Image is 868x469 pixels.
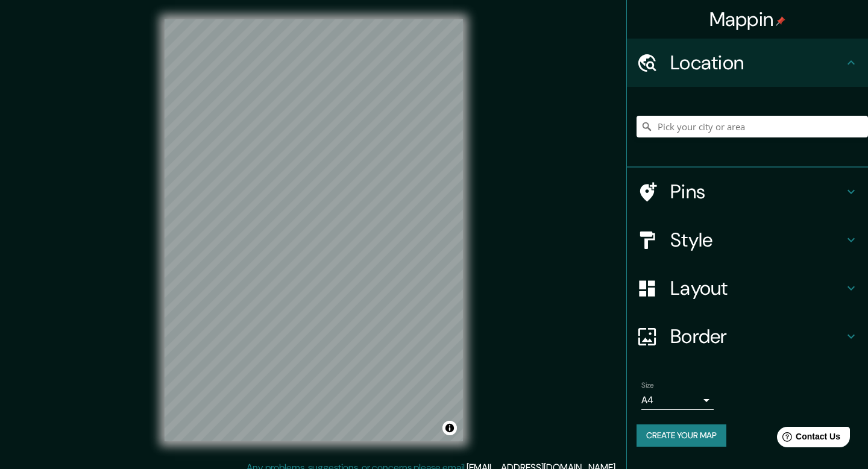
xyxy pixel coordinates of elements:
[627,216,868,264] div: Style
[641,380,654,391] label: Size
[627,168,868,216] div: Pins
[627,312,868,360] div: Border
[670,276,844,300] h4: Layout
[637,116,868,137] input: Pick your city or area
[670,180,844,204] h4: Pins
[637,424,726,447] button: Create your map
[776,16,785,26] img: pin-icon.png
[761,422,855,456] iframe: Help widget launcher
[670,324,844,348] h4: Border
[709,7,786,31] h4: Mappin
[442,421,457,435] button: Toggle attribution
[165,19,463,441] canvas: Map
[641,391,714,410] div: A4
[670,51,844,75] h4: Location
[627,39,868,87] div: Location
[627,264,868,312] div: Layout
[670,228,844,252] h4: Style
